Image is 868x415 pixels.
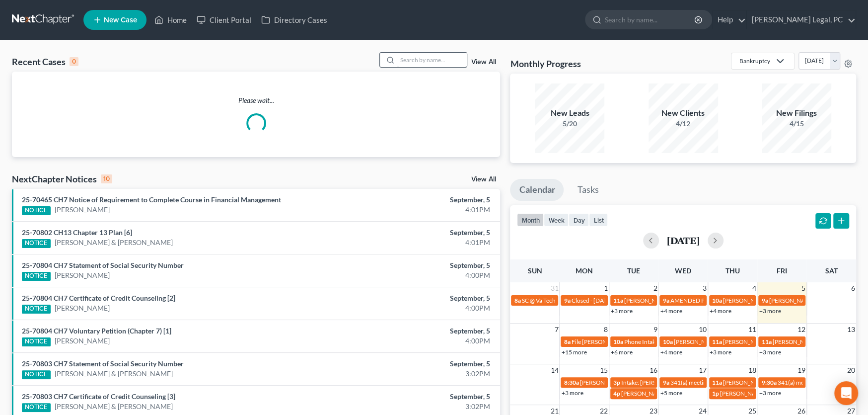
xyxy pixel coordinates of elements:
[192,11,256,29] a: Client Portal
[652,324,658,335] span: 9
[747,364,757,376] span: 18
[627,266,640,275] span: Tue
[777,266,787,275] span: Fri
[22,392,175,401] a: 25-70803 CH7 Certificate of Credit Counseling [3]
[603,282,609,294] span: 1
[22,337,51,346] div: NOTICE
[739,57,770,65] div: Bankruptcy
[761,297,768,304] span: 9a
[589,213,608,227] button: list
[761,338,771,345] span: 11a
[571,297,634,304] span: Closed - [DATE] - Closed
[70,57,78,66] div: 0
[759,307,781,315] a: +3 more
[605,10,696,29] input: Search by name...
[825,266,838,275] span: Sat
[341,336,490,346] div: 4:00PM
[564,338,570,345] span: 8a
[698,364,708,376] span: 17
[613,297,623,304] span: 11a
[712,297,722,304] span: 10a
[670,379,818,386] span: 341(a) meeting for [PERSON_NAME] & [PERSON_NAME]
[611,348,633,356] a: +6 more
[22,370,51,379] div: NOTICE
[762,119,831,129] div: 4/15
[12,95,500,105] p: Please wait...
[613,338,623,345] span: 10a
[649,107,718,119] div: New Clients
[535,119,604,129] div: 5/20
[569,213,589,227] button: day
[800,282,806,294] span: 5
[341,369,490,379] div: 3:02PM
[22,272,51,281] div: NOTICE
[535,107,604,119] div: New Leads
[22,294,175,302] a: 25-70804 CH7 Certificate of Credit Counseling [2]
[521,297,555,304] span: SC @ Va Tech
[662,338,672,345] span: 10a
[510,179,564,201] a: Calendar
[471,176,496,183] a: View All
[561,389,583,397] a: +3 more
[341,402,490,412] div: 3:02PM
[341,270,490,280] div: 4:00PM
[796,364,806,376] span: 19
[834,381,858,405] div: Open Intercom Messenger
[710,307,731,315] a: +4 more
[670,297,790,304] span: AMENDED PLAN DUE FOR [PERSON_NAME]
[549,364,559,376] span: 14
[611,307,633,315] a: +3 more
[660,389,682,397] a: +5 more
[648,364,658,376] span: 16
[624,338,864,345] span: Phone Intake: [PERSON_NAME] [PHONE_NUMBER], [STREET_ADDRESS][PERSON_NAME]
[341,260,490,270] div: September, 5
[341,195,490,205] div: September, 5
[675,266,691,275] span: Wed
[256,11,332,29] a: Directory Cases
[579,379,700,386] span: [PERSON_NAME] - review Bland County J&DR
[341,238,490,248] div: 4:01PM
[12,173,112,185] div: NextChapter Notices
[397,53,467,67] input: Search by name...
[22,403,51,412] div: NOTICE
[747,11,856,29] a: [PERSON_NAME] Legal, PC
[564,379,579,386] span: 8:30a
[22,327,171,335] a: 25-70804 CH7 Voluntary Petition (Chapter 7) [1]
[751,282,757,294] span: 4
[22,305,51,314] div: NOTICE
[549,282,559,294] span: 31
[568,179,607,201] a: Tasks
[341,303,490,313] div: 4:00PM
[624,297,689,304] span: [PERSON_NAME] to sign
[101,174,112,183] div: 10
[341,205,490,215] div: 4:01PM
[22,359,184,368] a: 25-70803 CH7 Statement of Social Security Number
[55,205,110,215] a: [PERSON_NAME]
[712,390,719,397] span: 1p
[698,324,708,335] span: 10
[55,369,173,379] a: [PERSON_NAME] & [PERSON_NAME]
[104,16,137,24] span: New Case
[55,238,173,248] a: [PERSON_NAME] & [PERSON_NAME]
[759,389,781,397] a: +3 more
[667,235,700,246] h2: [DATE]
[712,379,722,386] span: 11a
[652,282,658,294] span: 2
[22,195,281,204] a: 25-70465 CH7 Notice of Requirement to Complete Course in Financial Management
[22,239,51,248] div: NOTICE
[712,338,722,345] span: 11a
[564,297,570,304] span: 9a
[599,364,609,376] span: 15
[341,359,490,369] div: September, 5
[796,324,806,335] span: 12
[850,282,856,294] span: 6
[528,266,542,275] span: Sun
[55,270,110,280] a: [PERSON_NAME]
[341,293,490,303] div: September, 5
[660,348,682,356] a: +4 more
[22,228,132,237] a: 25-70802 CH13 Chapter 13 Plan [6]
[846,364,856,376] span: 20
[747,324,757,335] span: 11
[576,266,593,275] span: Mon
[553,324,559,335] span: 7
